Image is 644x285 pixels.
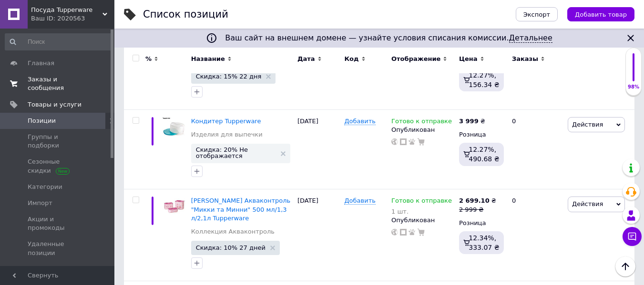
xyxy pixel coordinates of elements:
[191,227,275,236] a: Коллекция Акваконтроль
[28,117,56,125] span: Позиции
[509,33,552,43] a: Детальнее
[145,55,152,63] span: %
[28,183,62,191] span: Категории
[572,121,603,128] span: Действия
[196,245,266,251] span: Скидка: 10% 27 дней
[297,55,315,63] span: Дата
[28,215,88,232] span: Акции и промокоды
[191,130,263,139] a: Изделия для выпечки
[28,100,82,109] span: Товары и услуги
[196,73,262,79] span: Скидка: 15% 22 дня
[512,55,538,63] span: Заказы
[295,109,342,189] div: [DATE]
[459,130,504,139] div: Розница
[567,7,634,21] button: Добавить товар
[5,33,112,50] input: Поиск
[31,6,102,14] span: Посуда Tupperware
[162,117,186,141] img: Кондитер Tupperware
[516,7,558,21] button: Экспорт
[191,118,261,125] a: Кондитер Tupperware
[469,146,499,163] span: 12.27%, 490.68 ₴
[575,11,627,18] span: Добавить товар
[459,117,485,126] div: ₴
[28,240,88,257] span: Удаленные позиции
[191,197,291,221] a: [PERSON_NAME] Акваконтроль "Микки та Минни" 500 мл/1,3 л/2,1л Tupperware
[615,256,635,276] button: Наверх
[344,197,375,205] span: Добавить
[28,199,52,207] span: Импорт
[572,200,603,207] span: Действия
[623,227,642,246] button: Чат с покупателем
[391,216,454,225] div: Опубликован
[391,55,440,63] span: Отображение
[469,71,499,88] span: 12.27%, 156.34 ₴
[191,55,225,63] span: Название
[162,197,186,218] img: Набор Контейнеров Акваконтроль "Микки та Минни" 500 мл/1,3 л/2,1л Tupperware
[459,118,479,125] b: 3 999
[391,126,454,134] div: Опубликован
[469,234,499,251] span: 12.34%, 333.07 ₴
[28,59,54,68] span: Главная
[459,206,496,214] div: 2 999 ₴
[391,197,452,207] span: Готово к отправке
[459,197,490,204] b: 2 699.10
[295,189,342,281] div: [DATE]
[28,133,88,150] span: Группы и подборки
[196,147,276,159] span: Скидка: 20% Не отображается
[28,157,88,175] span: Сезонные скидки
[625,32,636,44] svg: Закрыть
[225,33,552,43] span: Ваш сайт на внешнем домене — узнайте условия списания комиссии.
[391,208,452,215] div: 1 шт.
[143,10,228,20] div: Список позиций
[459,197,496,205] div: ₴
[31,14,114,23] div: Ваш ID: 2020563
[391,118,452,128] span: Готово к отправке
[344,55,358,63] span: Код
[506,189,565,281] div: 0
[506,109,565,189] div: 0
[459,55,478,63] span: Цена
[459,219,504,227] div: Розница
[523,11,550,18] span: Экспорт
[28,75,88,92] span: Заказы и сообщения
[626,84,641,90] div: 98%
[344,118,375,125] span: Добавить
[28,265,88,282] span: Восстановление позиций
